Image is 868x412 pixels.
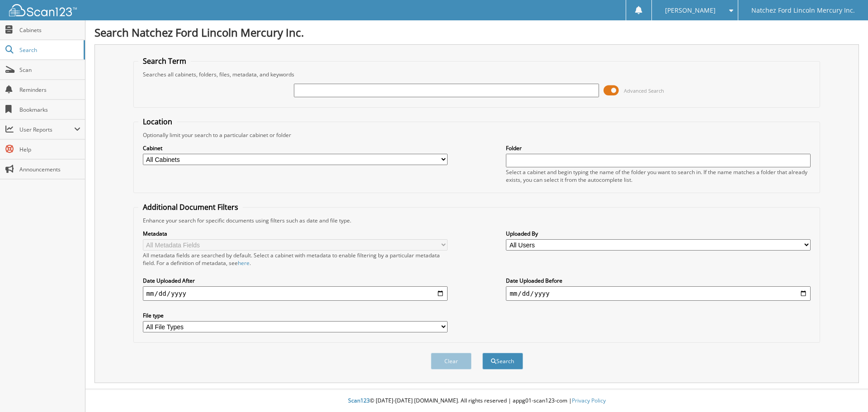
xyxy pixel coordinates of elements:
label: File type [143,312,448,319]
label: Uploaded By [506,230,811,237]
legend: Location [138,117,177,127]
span: Bookmarks [19,106,80,114]
span: Reminders [19,86,80,94]
label: Cabinet [143,144,448,152]
img: scan123-logo-white.svg [9,4,77,16]
div: All metadata fields are searched by default. Select a cabinet with metadata to enable filtering b... [143,251,448,267]
span: Help [19,146,80,153]
label: Date Uploaded Before [506,277,811,284]
label: Date Uploaded After [143,277,448,284]
div: Enhance your search for specific documents using filters such as date and file type. [138,217,816,224]
button: Search [482,353,523,369]
span: Search [19,46,79,54]
span: Natchez Ford Lincoln Mercury Inc. [751,8,855,13]
span: Scan [19,66,80,74]
span: Advanced Search [624,87,664,94]
span: Announcements [19,166,80,173]
input: end [506,286,811,301]
div: Select a cabinet and begin typing the name of the folder you want to search in. If the name match... [506,168,811,184]
div: Optionally limit your search to a particular cabinet or folder [138,131,816,139]
span: User Reports [19,126,74,133]
input: start [143,286,448,301]
div: Searches all cabinets, folders, files, metadata, and keywords [138,71,816,78]
span: Scan123 [348,397,370,404]
label: Metadata [143,230,448,237]
h1: Search Natchez Ford Lincoln Mercury Inc. [94,25,859,40]
div: © [DATE]-[DATE] [DOMAIN_NAME]. All rights reserved | appg01-scan123-com | [85,390,868,412]
a: Privacy Policy [572,397,606,404]
button: Clear [431,353,472,369]
legend: Search Term [138,56,191,66]
label: Folder [506,144,811,152]
span: Cabinets [19,26,80,34]
a: here [238,259,250,267]
span: [PERSON_NAME] [665,8,716,13]
legend: Additional Document Filters [138,202,243,212]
